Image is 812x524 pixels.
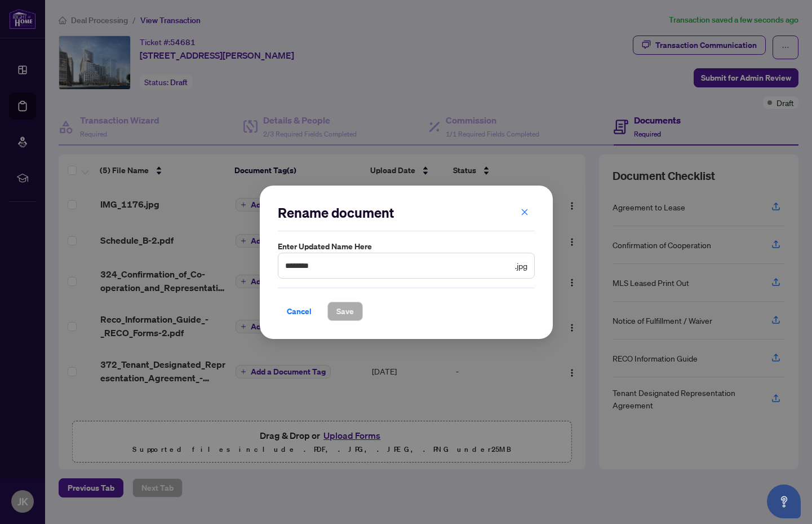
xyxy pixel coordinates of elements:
[767,485,801,518] button: Open asap
[287,302,312,320] span: Cancel
[278,204,535,222] h2: Rename document
[278,240,535,253] label: Enter updated name here
[521,208,529,215] span: close
[327,301,363,320] button: Save
[278,301,321,320] button: Cancel
[515,259,527,271] span: .jpg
